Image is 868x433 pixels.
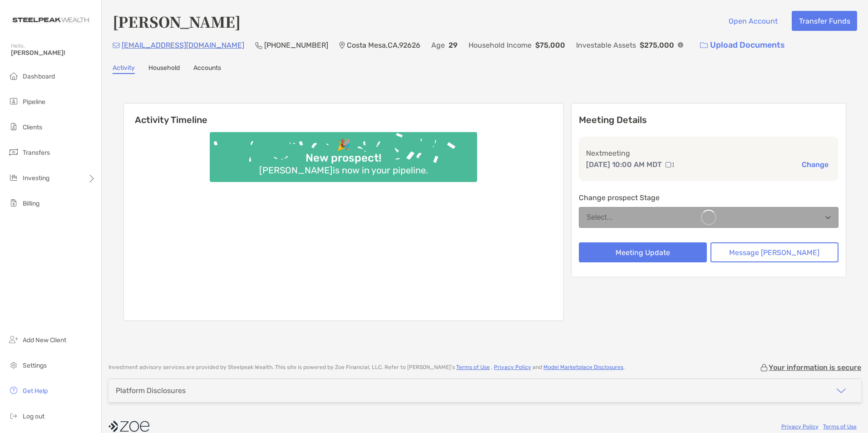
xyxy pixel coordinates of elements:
img: Phone Icon [255,42,262,49]
button: Change [799,160,831,169]
a: Upload Documents [694,35,791,55]
img: Email Icon [113,43,120,48]
span: Log out [23,413,44,420]
p: Next meeting [586,148,831,159]
img: billing icon [8,197,19,208]
a: Privacy Policy [494,364,531,370]
p: 29 [449,39,458,51]
span: Dashboard [23,73,55,80]
div: [PERSON_NAME] is now in your pipeline. [256,165,432,176]
div: Platform Disclosures [116,386,186,395]
img: transfers icon [8,147,19,157]
button: Message [PERSON_NAME] [710,242,838,262]
p: Investment advisory services are provided by Steelpeak Wealth . This site is powered by Zoe Finan... [108,364,625,371]
span: Add New Client [23,336,66,344]
a: Activity [113,64,135,74]
a: Privacy Policy [781,423,819,430]
h4: [PERSON_NAME] [113,11,241,32]
p: Change prospect Stage [579,192,838,203]
span: Transfers [23,149,50,157]
img: button icon [700,42,708,49]
img: add_new_client icon [8,334,19,345]
img: clients icon [8,121,19,132]
span: Clients [23,123,42,131]
img: Info Icon [678,42,683,48]
img: investing icon [8,172,19,183]
button: Open Account [721,11,784,31]
div: New prospect! [302,152,385,165]
p: [EMAIL_ADDRESS][DOMAIN_NAME] [122,39,244,51]
img: pipeline icon [8,96,19,107]
p: Household Income [469,39,532,51]
p: Your information is secure [769,363,861,372]
p: $275,000 [640,39,674,51]
span: Pipeline [23,98,45,106]
a: Household [148,64,180,74]
span: Investing [23,174,49,182]
span: Get Help [23,387,48,395]
button: Meeting Update [579,242,707,262]
p: Age [431,39,445,51]
p: [DATE] 10:00 AM MDT [586,159,662,170]
img: icon arrow [836,385,847,396]
span: [PERSON_NAME]! [11,49,96,57]
a: Accounts [193,64,221,74]
span: Billing [23,200,39,207]
p: $75,000 [535,39,565,51]
p: [PHONE_NUMBER] [264,39,328,51]
a: Terms of Use [456,364,490,370]
p: Meeting Details [579,114,838,126]
a: Model Marketplace Disclosures [543,364,623,370]
a: Terms of Use [823,423,857,430]
img: dashboard icon [8,70,19,81]
h6: Activity Timeline [124,103,563,125]
img: Location Icon [339,42,345,49]
p: Costa Mesa , CA , 92626 [347,39,420,51]
img: settings icon [8,359,19,370]
p: Investable Assets [576,39,636,51]
button: Transfer Funds [792,11,857,31]
img: communication type [666,161,674,168]
span: Settings [23,362,47,369]
img: get-help icon [8,385,19,396]
img: Zoe Logo [11,4,90,36]
div: 🎉 [333,138,354,152]
img: logout icon [8,410,19,421]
